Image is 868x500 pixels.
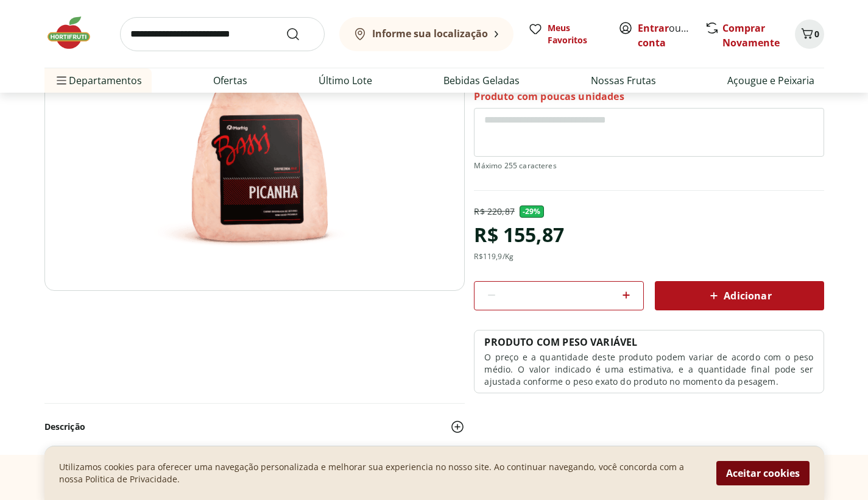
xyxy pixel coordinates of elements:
button: Descrição [44,413,465,440]
p: Produto com poucas unidades [474,90,624,103]
a: Meus Favoritos [528,22,604,46]
a: Açougue e Peixaria [727,73,814,88]
a: Comprar Novamente [722,21,780,49]
a: Nossas Frutas [591,73,656,88]
button: Aceitar cookies [716,461,810,485]
input: search [120,17,325,51]
a: Último Lote [319,73,372,88]
a: Bebidas Geladas [443,73,520,88]
button: Informe sua localização [339,17,513,51]
p: O preço e a quantidade deste produto podem variar de acordo com o peso médio. O valor indicado é ... [484,351,813,388]
p: PRODUTO COM PESO VARIÁVEL [484,335,637,349]
button: Adicionar [655,281,824,310]
span: 0 [814,28,819,40]
span: ou [638,21,692,50]
span: Adicionar [707,288,771,303]
button: Submit Search [286,27,315,41]
button: Carrinho [795,20,824,49]
b: Informe sua localização [372,27,488,40]
span: Meus Favoritos [548,22,604,46]
span: Departamentos [54,66,142,95]
img: Hortifruti [44,15,105,51]
a: Ofertas [213,73,247,88]
div: R$ 155,87 [474,218,563,252]
p: Utilizamos cookies para oferecer uma navegação personalizada e melhorar sua experiencia no nosso ... [59,461,702,485]
span: - 29 % [520,205,544,218]
p: R$ 220,87 [474,205,514,218]
button: Menu [54,66,69,95]
div: R$ 119,9 /Kg [474,252,513,262]
a: Criar conta [638,21,705,49]
a: Entrar [638,21,669,35]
